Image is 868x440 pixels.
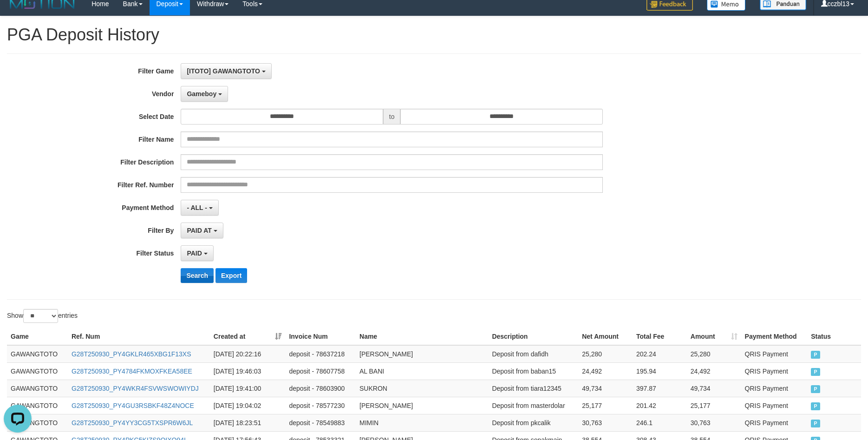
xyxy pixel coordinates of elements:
[687,362,741,380] td: 24,492
[210,397,286,414] td: [DATE] 19:04:02
[72,368,192,375] a: G28T250930_PY4784FKMOXFKEA58EE
[356,397,488,414] td: [PERSON_NAME]
[356,380,488,397] td: SUKRON
[285,328,356,345] th: Invoice Num
[811,402,820,410] span: PAID
[187,250,202,257] span: PAID
[285,345,356,363] td: deposit - 78637218
[633,380,687,397] td: 397.87
[210,345,286,363] td: [DATE] 20:22:16
[72,419,193,427] a: G28T250930_PY4YY3CG5TXSPR6W6JL
[210,362,286,380] td: [DATE] 19:46:03
[7,380,68,397] td: GAWANGTOTO
[285,414,356,431] td: deposit - 78549883
[811,420,820,427] span: PAID
[356,328,488,345] th: Name
[811,351,820,359] span: PAID
[72,385,199,392] a: G28T250930_PY4WKR4FSVWSWOWIYDJ
[633,345,687,363] td: 202.24
[741,414,808,431] td: QRIS Payment
[811,385,820,393] span: PAID
[356,345,488,363] td: [PERSON_NAME]
[210,414,286,431] td: [DATE] 18:23:51
[23,309,58,323] select: Showentries
[7,328,68,345] th: Game
[741,362,808,380] td: QRIS Payment
[187,227,211,234] span: PAID AT
[741,328,808,345] th: Payment Method
[181,86,228,102] button: Gameboy
[741,345,808,363] td: QRIS Payment
[488,380,578,397] td: Deposit from tiara12345
[488,397,578,414] td: Deposit from masterdolar
[181,223,223,238] button: PAID AT
[187,90,216,98] span: Gameboy
[578,328,633,345] th: Net Amount
[215,268,247,283] button: Export
[811,368,820,376] span: PAID
[72,402,194,409] a: G28T250930_PY4GU3RSBKF48Z4NOCE
[210,328,286,345] th: Created at: activate to sort column ascending
[383,109,401,125] span: to
[187,67,260,75] span: [ITOTO] GAWANGTOTO
[285,397,356,414] td: deposit - 78577230
[687,328,741,345] th: Amount: activate to sort column ascending
[7,362,68,380] td: GAWANGTOTO
[4,4,32,32] button: Open LiveChat chat widget
[578,362,633,380] td: 24,492
[687,397,741,414] td: 25,177
[181,268,214,283] button: Search
[187,204,207,211] span: - ALL -
[741,380,808,397] td: QRIS Payment
[285,380,356,397] td: deposit - 78603900
[488,345,578,363] td: Deposit from dafidh
[356,414,488,431] td: MIMIN
[7,397,68,414] td: GAWANGTOTO
[687,380,741,397] td: 49,734
[687,345,741,363] td: 25,280
[356,362,488,380] td: AL BANI
[7,345,68,363] td: GAWANGTOTO
[488,362,578,380] td: Deposit from baban15
[285,362,356,380] td: deposit - 78607758
[7,26,861,44] h1: PGA Deposit History
[181,245,213,261] button: PAID
[578,397,633,414] td: 25,177
[633,397,687,414] td: 201.42
[68,328,210,345] th: Ref. Num
[633,328,687,345] th: Total Fee
[181,63,272,79] button: [ITOTO] GAWANGTOTO
[633,362,687,380] td: 195.94
[488,328,578,345] th: Description
[210,380,286,397] td: [DATE] 19:41:00
[578,345,633,363] td: 25,280
[633,414,687,431] td: 246.1
[578,380,633,397] td: 49,734
[741,397,808,414] td: QRIS Payment
[578,414,633,431] td: 30,763
[7,309,78,323] label: Show entries
[488,414,578,431] td: Deposit from pkcalik
[807,328,861,345] th: Status
[687,414,741,431] td: 30,763
[181,200,218,216] button: - ALL -
[72,350,191,358] a: G28T250930_PY4GKLR465XBG1F13XS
